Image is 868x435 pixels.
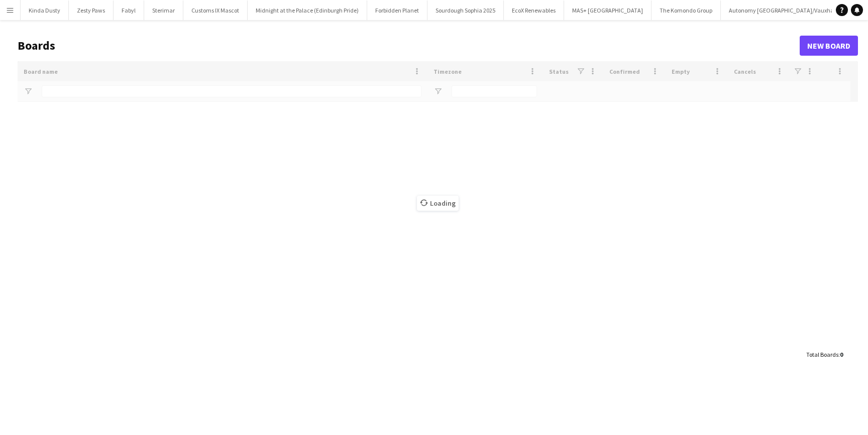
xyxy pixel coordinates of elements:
span: Loading [417,196,459,211]
button: Midnight at the Palace (Edinburgh Pride) [248,1,367,20]
div: : [806,345,843,364]
button: Autonomy [GEOGRAPHIC_DATA]/Vauxhall One [721,1,857,20]
span: 0 [840,351,843,358]
button: Fabyl [114,1,144,20]
button: Zesty Paws [69,1,114,20]
button: Sterimar [144,1,183,20]
a: New Board [800,36,858,56]
span: Total Boards [806,351,838,358]
button: The Komondo Group [652,1,721,20]
button: Forbidden Planet [367,1,427,20]
button: Customs IX Mascot [183,1,248,20]
h1: Boards [18,38,800,53]
button: EcoX Renewables [504,1,564,20]
button: Sourdough Sophia 2025 [427,1,504,20]
button: MAS+ [GEOGRAPHIC_DATA] [564,1,652,20]
button: Kinda Dusty [21,1,69,20]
